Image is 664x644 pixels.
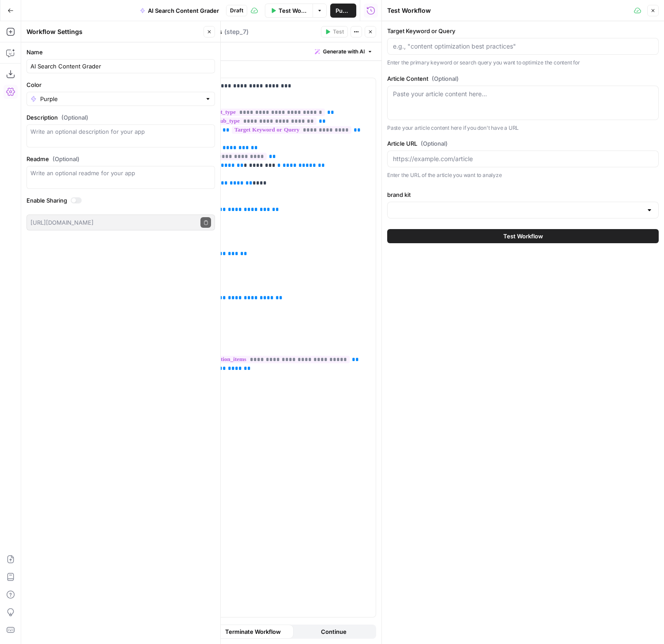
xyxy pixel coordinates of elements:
[393,154,653,163] input: https://example.com/article
[26,196,215,205] label: Enable Sharing
[323,48,365,56] span: Generate with AI
[393,42,653,51] input: e.g., "content optimization best practices"
[26,154,215,163] label: Readme
[148,6,219,15] span: AI Search Content Grader
[224,27,249,36] span: ( step_7 )
[321,26,348,38] button: Test
[61,113,88,122] span: (Optional)
[26,80,215,89] label: Color
[26,113,215,122] label: Description
[30,62,211,71] input: Untitled
[230,7,243,15] span: Draft
[40,94,201,103] input: Purple
[387,58,659,67] p: Enter the primary keyword or search query you want to optimize the content for
[503,232,543,241] span: Test Workflow
[387,229,659,243] button: Test Workflow
[333,28,344,36] span: Test
[265,4,313,18] button: Test Workflow
[26,48,215,56] label: Name
[311,46,376,57] button: Generate with AI
[330,4,356,18] button: Publish
[387,124,659,132] p: Paste your article content here if you don't have a URL
[53,154,79,163] span: (Optional)
[279,6,308,15] span: Test Workflow
[321,627,347,636] span: Continue
[336,6,351,15] span: Publish
[143,42,381,60] div: Write text
[421,139,448,148] span: (Optional)
[294,625,375,639] button: Continue
[387,139,659,148] label: Article URL
[135,4,224,18] button: AI Search Content Grader
[387,74,659,83] label: Article Content
[432,74,459,83] span: (Optional)
[148,66,376,75] label: Template
[225,627,281,636] span: Terminate Workflow
[387,171,659,180] p: Enter the URL of the article you want to analyze
[387,190,659,199] label: brand kit
[26,27,201,36] div: Workflow Settings
[387,26,659,35] label: Target Keyword or Query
